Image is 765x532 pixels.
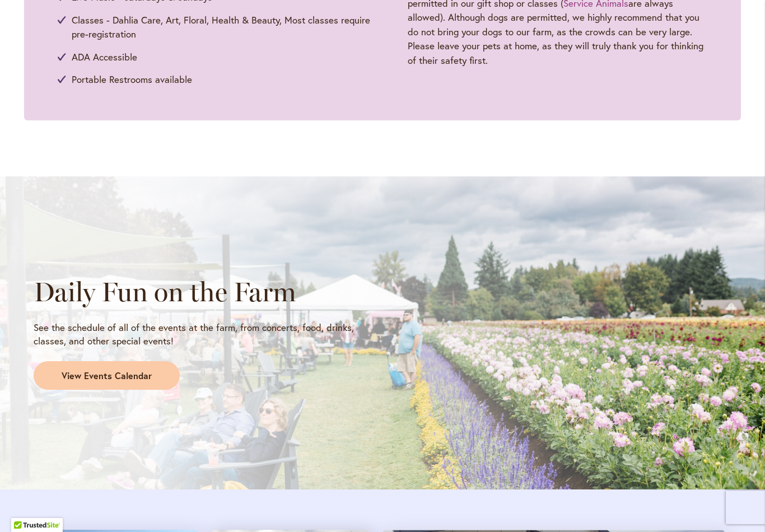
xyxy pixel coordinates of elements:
[72,50,137,64] span: ADA Accessible
[72,13,371,41] span: Classes - Dahlia Care, Art, Floral, Health & Beauty, Most classes require pre-registration
[72,72,192,87] span: Portable Restrooms available
[62,370,152,382] span: View Events Calendar
[34,276,372,307] h2: Daily Fun on the Farm
[34,361,180,390] a: View Events Calendar
[34,321,372,348] p: See the schedule of all of the events at the farm, from concerts, food, drinks, classes, and othe...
